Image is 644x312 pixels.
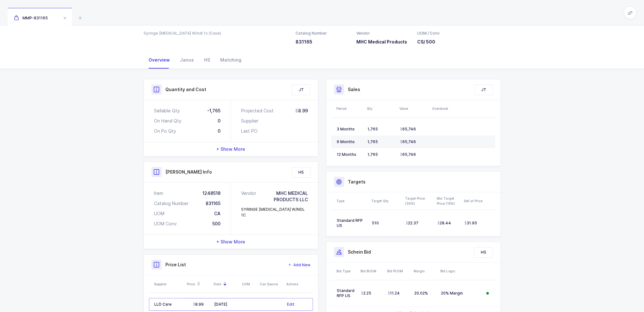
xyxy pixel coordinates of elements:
div: MHC MEDICAL PRODUCTS LLC [259,190,308,203]
div: Bid BUOM [360,269,383,274]
div: JT [292,85,310,95]
div: UOM / Conv [417,30,440,36]
h3: MHC Medical Products [356,39,410,45]
div: Qty [367,106,396,111]
div: UOM Conv [154,221,177,227]
div: Actions [286,282,311,287]
div: Overstock [432,106,461,111]
div: On Po Qty [154,128,176,134]
div: UOM [154,210,164,217]
div: Min Target Price (19%) [437,196,460,206]
div: Overview [143,51,175,69]
div: UOM [242,282,256,287]
span: 1,765 [367,127,378,131]
button: Add New [288,262,310,268]
div: Syringe [MEDICAL_DATA] W/ndl 1c (Case) [143,30,288,36]
div: -1,765 [207,108,220,114]
div: 8.99 [295,108,308,114]
div: 6 Months [337,139,362,144]
span: 1,765 [367,139,378,144]
div: Price [187,279,210,289]
h3: Targets [348,179,366,185]
span: 1,765 [367,152,378,157]
span: 65,746 [400,139,416,144]
button: Edit [287,301,295,308]
span: 8.99 [193,302,204,307]
div: HS [292,167,310,177]
div: 0 [218,128,220,134]
div: Margin [414,269,437,274]
span: 22.37 [406,221,418,226]
div: 12 Months [337,152,362,157]
div: 20% Margin [441,291,480,296]
div: Vendor [241,190,259,203]
div: Bid PUOM [387,269,410,274]
div: Can Source [260,282,283,287]
span: 65,746 [400,152,416,157]
div: LLD Care [154,302,182,307]
h3: Quantity and Cost [165,86,206,93]
div: Sellable Qty [154,108,180,114]
div: 0 [218,118,220,124]
h3: Sales [348,86,360,93]
div: Projected Cost [241,108,274,114]
span: MMP-831165 [14,16,48,20]
span: 2.25 [361,291,371,296]
div: [DATE] [214,302,238,307]
div: On Hand Qty [154,118,182,124]
div: 3 Months [337,127,362,132]
div: Matching [215,51,246,69]
h3: CS [417,39,440,45]
div: SYRINGE [MEDICAL_DATA] W/NDL 1C [241,207,308,218]
div: CA [214,210,220,217]
div: Standard RFP US [337,288,356,298]
span: + Show More [216,146,245,152]
div: Bid Type [336,269,357,274]
span: Add New [293,262,310,268]
div: + Show More [144,142,318,156]
div: Supplier [154,282,183,287]
span: / 500 [424,39,435,44]
span: 65,746 [400,127,416,132]
div: Vendor [356,30,410,36]
span: 510 [372,221,379,225]
div: Type [336,198,367,203]
h3: Price List [165,262,186,268]
div: HS [475,247,493,257]
div: Value [399,106,428,111]
div: Janus [175,51,199,69]
div: HS [199,51,215,69]
span: 31.95 [464,221,477,226]
div: Period [336,106,363,111]
div: + Show More [144,235,318,249]
div: Date [214,279,238,289]
span: 11.24 [388,291,400,296]
div: Target Qty [371,198,401,203]
span: 28.44 [437,221,451,226]
div: Supplier [241,118,258,124]
h3: Schein Bid [348,249,371,255]
div: Last PO [241,128,258,134]
span: 20.02% [414,291,428,295]
div: Target Price (30%) [405,196,433,206]
h3: [PERSON_NAME] Info [165,169,212,175]
div: JT [475,85,493,95]
div: 500 [212,221,220,227]
span: + Show More [216,239,245,245]
span: Standard RFP US [337,218,363,228]
div: Sell at Price [464,198,494,203]
div: Bid Logic [440,269,481,274]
